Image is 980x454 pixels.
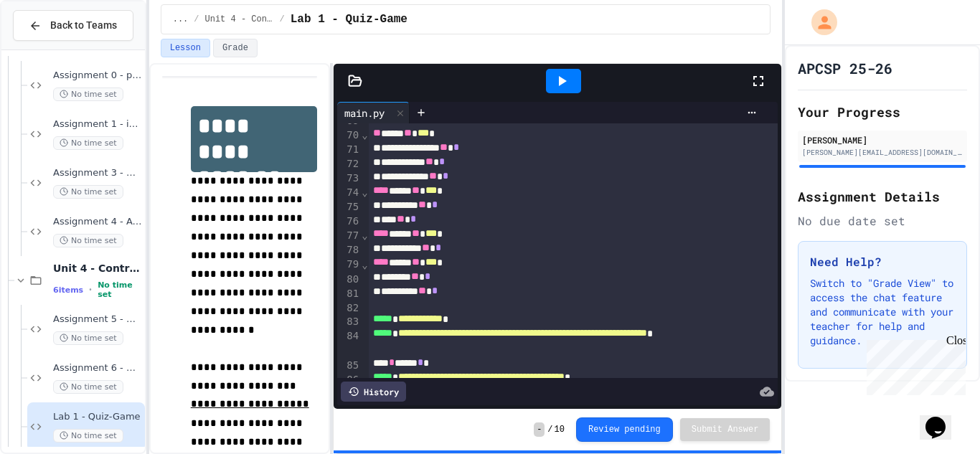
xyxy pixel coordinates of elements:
[337,373,361,387] div: 86
[53,167,142,179] span: Assignment 3 - Basic Calc
[576,417,673,442] button: Review pending
[547,424,552,435] span: /
[361,186,368,198] span: Fold line
[337,214,361,229] div: 76
[50,18,117,33] span: Back to Teams
[53,380,123,394] span: No time set
[361,129,368,141] span: Fold line
[53,216,142,228] span: Assignment 4 - Advanced Calc
[53,331,123,345] span: No time set
[53,429,123,443] span: No time set
[53,118,142,131] span: Assignment 1 - input()
[810,253,955,270] h3: Need Help?
[337,229,361,243] div: 77
[337,105,392,120] div: main.py
[53,88,123,101] span: No time set
[194,14,199,25] span: /
[337,273,361,287] div: 80
[337,315,361,329] div: 83
[53,285,83,295] span: 6 items
[337,157,361,171] div: 72
[337,287,361,301] div: 81
[53,185,123,199] span: No time set
[337,186,361,200] div: 74
[798,212,967,230] div: No due date set
[337,301,361,316] div: 82
[13,10,133,41] button: Back to Teams
[213,39,258,57] button: Grade
[798,186,967,207] h2: Assignment Details
[205,14,274,25] span: Unit 4 - Control Structures
[337,243,361,257] div: 78
[802,133,963,146] div: [PERSON_NAME]
[53,313,142,326] span: Assignment 5 - Booleans
[337,200,361,214] div: 75
[361,259,368,270] span: Fold line
[337,359,361,373] div: 85
[692,424,759,435] span: Submit Answer
[810,276,955,348] p: Switch to "Grade View" to access the chat feature and communicate with your teacher for help and ...
[920,397,966,440] iframe: chat widget
[173,14,189,25] span: ...
[337,143,361,157] div: 71
[341,382,406,402] div: History
[53,70,142,82] span: Assignment 0 - print()
[680,418,771,441] button: Submit Answer
[53,136,123,150] span: No time set
[337,171,361,186] div: 73
[534,422,545,437] span: -
[337,102,410,123] div: main.py
[53,234,123,247] span: No time set
[53,411,142,423] span: Lab 1 - Quiz-Game
[53,262,142,275] span: Unit 4 - Control Structures
[796,6,841,39] div: My Account
[861,334,966,395] iframe: chat widget
[337,257,361,272] div: 79
[98,280,142,299] span: No time set
[291,11,407,28] span: Lab 1 - Quiz-Game
[798,58,892,78] h1: APCSP 25-26
[89,284,92,295] span: •
[6,6,99,91] div: Chat with us now!Close
[555,424,565,435] span: 10
[361,230,368,241] span: Fold line
[337,128,361,143] div: 70
[337,329,361,358] div: 84
[53,362,142,374] span: Assignment 6 - Discount Calculator
[280,14,285,25] span: /
[802,147,963,158] div: [PERSON_NAME][EMAIL_ADDRESS][DOMAIN_NAME]
[161,39,210,57] button: Lesson
[798,102,967,122] h2: Your Progress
